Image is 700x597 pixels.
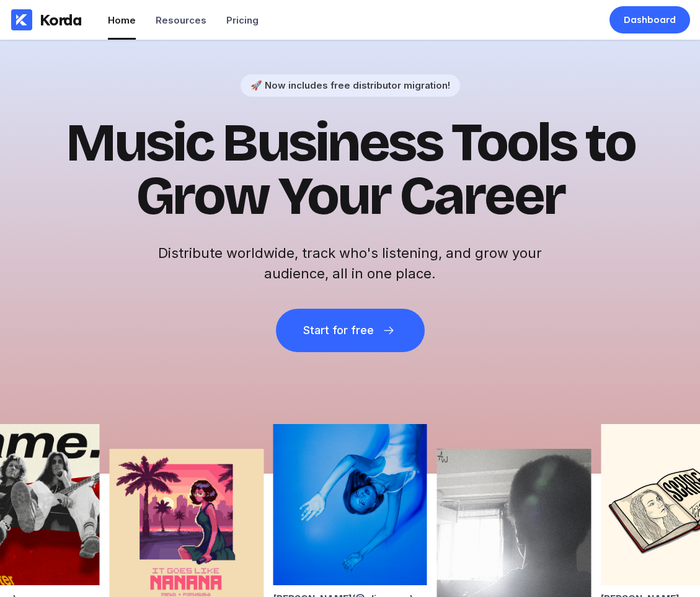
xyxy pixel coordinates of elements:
[624,14,676,26] div: Dashboard
[40,11,82,29] div: Korda
[152,243,549,284] h2: Distribute worldwide, track who's listening, and grow your audience, all in one place.
[250,79,450,91] div: 🚀 Now includes free distributor migration!
[156,14,206,26] div: Resources
[273,424,427,585] img: Eli Verano
[276,309,425,352] button: Start for free
[609,6,690,33] a: Dashboard
[303,324,374,337] div: Start for free
[47,117,654,223] h1: Music Business Tools to Grow Your Career
[226,14,259,26] div: Pricing
[108,14,136,26] div: Home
